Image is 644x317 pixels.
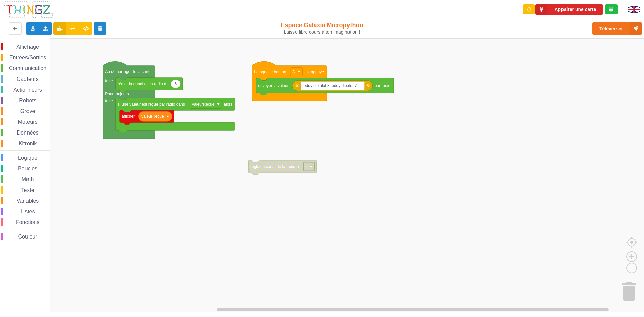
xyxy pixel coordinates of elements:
span: Robots [18,98,37,103]
span: Entrées/Sorties [8,55,47,60]
text: alors [224,102,232,106]
span: Kitronik [18,141,38,146]
text: A [292,69,295,74]
text: régler la canal de la radio à [250,164,299,169]
div: Espace Galaxia Micropython [266,21,378,35]
span: Communication [8,65,47,71]
text: est appuyé [304,69,324,74]
text: teddy die=ilot 8 teddy die:ilot 7 [303,83,357,88]
div: Tu es connecté au serveur de création de Thingz [605,4,618,14]
text: Au démarrage de la carte [105,69,151,74]
text: valeurRecue [141,114,164,119]
span: Boucles [17,166,38,171]
text: Pour toujours [105,92,129,96]
text: 6 [175,82,177,86]
text: valeurRecue [192,102,215,106]
img: gb.png [628,6,640,13]
button: Téléverser [592,22,642,35]
span: Actionneurs [12,87,43,93]
span: Listes [20,209,36,214]
button: Appairer une carte [535,4,603,15]
span: Logique [17,155,38,161]
text: envoyer la valeur [258,83,288,88]
span: Variables [16,198,40,204]
text: Lorsque le bouton [254,69,286,74]
text: si une valeur est reçue par radio dans [118,102,185,106]
img: thingz_logo.png [3,1,53,18]
text: régler la canal de la radio à [118,82,166,86]
span: Données [16,130,40,136]
span: Capteurs [16,76,40,82]
text: afficher [122,114,135,119]
span: Texte [20,187,35,193]
span: Moteurs [17,119,39,125]
text: par radio [375,83,391,88]
span: Grove [19,108,36,114]
text: faire [105,78,113,83]
span: Couleur [17,234,38,240]
div: Laisse libre cours à ton imagination ! [266,29,378,35]
text: faire [105,99,113,103]
span: Math [21,176,35,182]
span: Fonctions [15,219,40,225]
text: 6 [305,164,308,169]
span: Affichage [15,44,40,50]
